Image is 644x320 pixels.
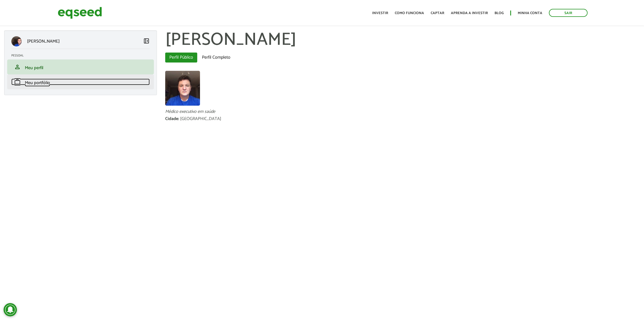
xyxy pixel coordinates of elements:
span: Meu portfólio [25,79,50,87]
a: workMeu portfólio [11,79,150,85]
p: [PERSON_NAME] [27,39,60,44]
a: Perfil Completo [198,53,235,63]
img: Foto de Fernando Vinicius Cesar De Marco [165,71,200,106]
li: Meu portfólio [7,74,154,89]
a: Aprenda a investir [451,11,488,15]
div: Médico executivo em saúde [165,110,640,114]
a: Minha conta [518,11,542,15]
a: Sair [549,9,588,17]
a: Blog [495,11,504,15]
a: Captar [431,11,444,15]
a: Perfil Público [165,53,197,63]
h2: Pessoal [11,54,154,57]
img: EqSeed [58,6,102,20]
a: personMeu perfil [11,64,150,70]
div: [GEOGRAPHIC_DATA] [180,117,221,121]
span: person [14,64,21,70]
a: Ver perfil do usuário. [165,71,200,106]
a: Colapsar menu [143,38,150,45]
span: left_panel_close [143,38,150,44]
span: work [14,79,21,85]
h1: [PERSON_NAME] [165,30,640,50]
a: Investir [372,11,388,15]
span: Meu perfil [25,64,43,72]
div: Cidade [165,117,180,121]
span: : [178,115,179,123]
li: Meu perfil [7,59,154,74]
a: Como funciona [395,11,424,15]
